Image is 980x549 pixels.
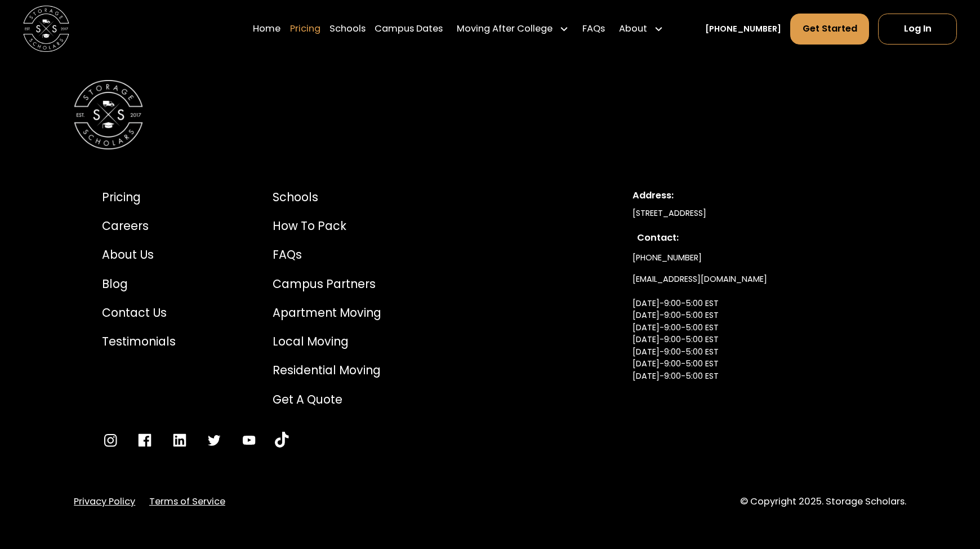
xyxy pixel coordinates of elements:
[273,333,381,351] a: Local Moving
[102,246,176,264] a: About Us
[273,218,381,235] a: How to Pack
[614,13,668,45] div: About
[273,246,381,264] a: FAQs
[102,189,176,206] a: Pricing
[102,218,176,235] a: Careers
[171,432,189,449] a: Go to LinkedIn
[582,13,605,45] a: FAQs
[632,189,878,203] div: Address:
[240,432,258,449] a: Go to YouTube
[136,432,154,449] a: Go to Facebook
[632,207,878,220] div: [STREET_ADDRESS]
[102,432,119,449] a: Go to Instagram
[275,432,289,449] a: Go to YouTube
[457,22,553,36] div: Moving After College
[790,14,869,45] a: Get Started
[273,391,381,409] a: Get a Quote
[149,495,225,509] a: Terms of Service
[102,276,176,293] a: Blog
[102,304,176,322] a: Contact Us
[23,6,69,52] a: home
[253,13,280,45] a: Home
[273,189,381,206] a: Schools
[375,13,443,45] a: Campus Dates
[619,22,647,36] div: About
[273,276,381,293] a: Campus Partners
[74,80,143,149] img: Storage Scholars Logomark.
[206,432,223,449] a: Go to Twitter
[329,13,366,45] a: Schools
[637,231,874,245] div: Contact:
[452,13,573,45] div: Moving After College
[273,362,381,379] a: Residential Moving
[23,6,69,52] img: Storage Scholars main logo
[705,23,781,36] a: [PHONE_NUMBER]
[273,304,381,322] a: Apartment Moving
[632,268,767,411] a: [EMAIL_ADDRESS][DOMAIN_NAME][DATE]-9:00-5:00 EST[DATE]-9:00-5:00 EST[DATE]-9:00-5:00 EST[DATE]-9:...
[74,495,135,509] a: Privacy Policy
[290,13,320,45] a: Pricing
[740,495,906,509] div: © Copyright 2025. Storage Scholars.
[102,333,176,351] a: Testimonials
[632,247,702,268] a: [PHONE_NUMBER]
[878,14,957,45] a: Log In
